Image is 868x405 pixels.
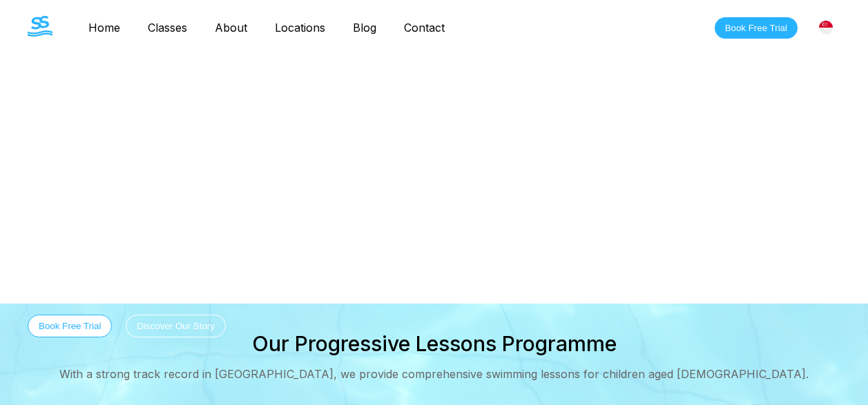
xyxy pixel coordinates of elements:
[201,21,261,34] a: About
[390,21,459,34] a: Contact
[75,21,134,34] a: Home
[59,367,809,381] div: With a strong track record in [GEOGRAPHIC_DATA], we provide comprehensive swimming lessons for ch...
[28,16,52,37] img: The Swim Starter Logo
[134,21,201,34] a: Classes
[28,315,112,337] button: Book Free Trial
[339,21,390,34] a: Blog
[811,13,840,42] div: [GEOGRAPHIC_DATA]
[28,225,755,259] div: Swimming Lessons in [GEOGRAPHIC_DATA]
[126,315,226,337] button: Discover Our Story
[261,21,339,34] a: Locations
[819,21,833,34] img: Singapore
[715,17,798,39] button: Book Free Trial
[28,193,755,203] div: Welcome to The Swim Starter
[28,281,755,293] div: Equip your child with essential swimming skills for lifelong safety and confidence in water.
